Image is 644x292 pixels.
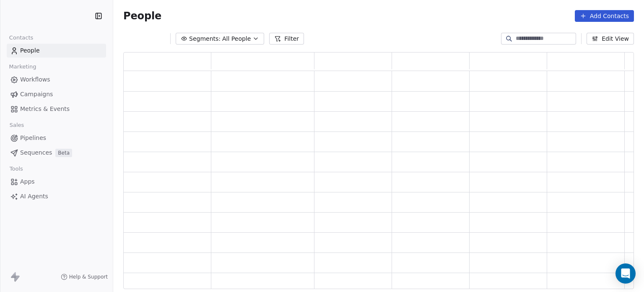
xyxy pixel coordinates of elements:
[7,189,106,203] a: AI Agents
[69,274,108,280] span: Help & Support
[7,175,106,189] a: Apps
[222,34,251,43] span: All People
[20,90,53,99] span: Campaigns
[20,177,35,186] span: Apps
[5,32,37,44] span: Contacts
[5,61,40,73] span: Marketing
[6,119,28,132] span: Sales
[7,102,106,116] a: Metrics & Events
[20,46,40,55] span: People
[20,75,50,84] span: Workflows
[575,10,634,22] button: Add Contacts
[20,148,52,157] span: Sequences
[123,10,161,22] span: People
[55,149,72,157] span: Beta
[615,263,636,284] div: Open Intercom Messenger
[20,105,70,113] span: Metrics & Events
[20,192,48,201] span: AI Agents
[587,33,634,45] button: Edit View
[7,87,106,101] a: Campaigns
[6,163,26,175] span: Tools
[7,131,106,145] a: Pipelines
[7,44,106,58] a: People
[61,274,108,280] a: Help & Support
[7,146,106,160] a: SequencesBeta
[7,73,106,87] a: Workflows
[269,33,304,45] button: Filter
[189,34,221,43] span: Segments:
[20,134,46,142] span: Pipelines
